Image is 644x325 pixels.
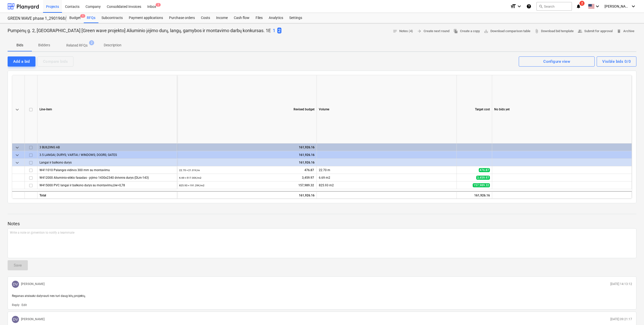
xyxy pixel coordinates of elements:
button: Reply [12,303,19,307]
small: 6.69 × 517.00€ / m2 [179,176,201,179]
div: 22.70 m [317,166,457,174]
button: Create a copy [451,27,482,35]
span: 476.87 [304,168,315,172]
small: 22.70 × 21.01€ / m [179,169,200,172]
a: Budget1 [66,13,84,23]
div: 161,926.16 [179,159,315,166]
div: RFQs [84,13,98,23]
button: Submit for approval [576,27,615,35]
p: [DATE] 09:21:17 [610,317,632,321]
span: delete [617,29,621,33]
div: 161,926.16 [179,151,315,159]
span: Create a copy [453,28,480,34]
div: 825.93 m2 [317,181,457,189]
div: Target cost [457,75,492,144]
p: Notes [8,221,636,227]
div: GREEN WAVE phase 1_2901968/2901969/2901972 [8,16,60,21]
i: keyboard_arrow_down [630,3,636,9]
div: W415000 PVC langai ir balkono durys su montavimu,Uw=0,78 [39,181,175,189]
p: [PERSON_NAME] [21,282,45,286]
span: notes [393,29,397,33]
a: Download bid template [532,27,576,35]
button: Configure view [519,56,595,67]
span: 157,989.32 [298,183,315,188]
button: Create next round [415,27,451,35]
a: Payment applications [126,13,166,23]
iframe: Chat Widget [619,301,644,325]
button: Archive [615,27,636,35]
small: 825.93 × 191.29€ / m2 [179,184,204,187]
button: Add a bid [8,56,35,67]
a: Files [253,13,266,23]
a: Costs [198,13,213,23]
button: Notes (4) [391,27,415,35]
p: Bids [14,43,26,48]
p: Pumpėnų g. 2, [GEOGRAPHIC_DATA] [Green wave projekto] Aliuminio įėjimo durų, langų, gamybos ir mo... [8,28,271,34]
a: Analytics [266,13,286,23]
i: Knowledge base [526,3,531,9]
div: 161,926.16 [457,191,492,199]
span: save_alt [484,29,488,33]
a: Purchase orders [166,13,198,23]
div: Langai ir balkono durys [39,159,175,166]
span: Archive [617,28,634,34]
span: keyboard_arrow_down [14,145,20,151]
span: 3,459.97 [476,176,490,180]
div: Total [37,191,177,199]
div: 161,926.16 [179,144,315,151]
div: Volume [317,75,457,144]
i: notifications [576,3,581,9]
div: No bids yet [492,75,632,144]
div: 3.5 LANGAI; DURYS; VARTAI / WINDOWS; DOORS; GATES [39,151,175,158]
div: Line-item [37,75,177,144]
span: keyboard_arrow_down [14,107,20,113]
div: Dovydas Vaicius [12,316,19,323]
span: 3,459.97 [301,176,315,180]
span: arrow_forward [417,29,422,33]
div: Visible bids 0/0 [602,58,631,65]
span: file_copy [453,29,458,33]
span: search [539,4,543,8]
span: 476.87 [479,168,490,172]
span: Notes (4) [393,28,413,34]
a: Subcontracts [98,13,126,23]
a: Download comparison table [482,27,532,35]
span: 2 [579,1,585,6]
i: keyboard_arrow_down [516,3,522,9]
span: Download comparison table [484,28,530,34]
div: Configure view [543,58,570,65]
p: Bidders [38,43,50,48]
span: 2 [89,40,94,45]
p: [PERSON_NAME] [21,317,45,321]
div: 3 BUILDING AB [39,144,175,151]
p: [DATE] 14:13:12 [610,282,632,286]
span: DV [13,317,18,321]
span: keyboard_arrow_down [14,152,20,158]
button: 1 [273,27,275,34]
a: Cash flow [231,13,253,23]
p: Related RFQs [66,43,88,48]
a: Settings [286,13,305,23]
span: 157,989.32 [473,183,490,187]
div: Add a bid [13,58,30,65]
span: DV [13,282,18,286]
span: Download bid template [534,28,574,34]
button: Edit [22,303,27,307]
a: Income [213,13,231,23]
span: 2 [277,28,281,33]
span: 2 [156,3,161,7]
p: 1 [273,28,275,34]
span: Reganas atsisakė dalyvauti nes turi daug kitų projektų. [12,294,86,298]
p: Description [104,43,121,48]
